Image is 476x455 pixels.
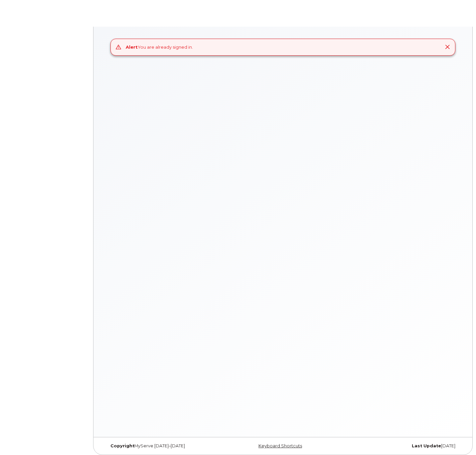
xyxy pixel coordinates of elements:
div: [DATE] [342,443,460,449]
div: You are already signed in. [126,44,193,50]
strong: Copyright [110,443,134,448]
a: Keyboard Shortcuts [258,443,302,448]
strong: Last Update [412,443,441,448]
strong: Alert [126,44,138,50]
div: MyServe [DATE]–[DATE] [105,443,224,449]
